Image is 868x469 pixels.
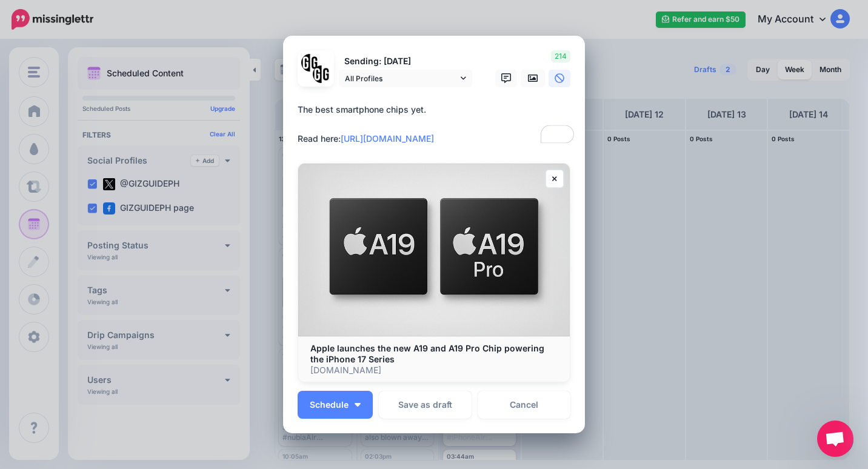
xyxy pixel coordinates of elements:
[310,365,558,376] p: [DOMAIN_NAME]
[379,391,472,419] button: Save as draft
[355,403,361,407] img: arrow-down-white.png
[313,65,330,83] img: JT5sWCfR-79925.png
[298,391,373,419] button: Schedule
[310,401,349,409] span: Schedule
[339,55,472,68] p: Sending: [DATE]
[310,343,544,364] b: Apple launches the new A19 and A19 Pro Chip powering the iPhone 17 Series
[298,102,576,146] div: The best smartphone chips yet. Read here:
[298,102,576,146] textarea: To enrich screen reader interactions, please activate Accessibility in Grammarly extension settings
[298,164,570,336] img: Apple launches the new A19 and A19 Pro Chip powering the iPhone 17 Series
[478,391,570,419] a: Cancel
[551,50,570,62] span: 214
[301,54,319,72] img: 353459792_649996473822713_4483302954317148903_n-bsa138318.png
[339,70,472,87] a: All Profiles
[345,72,458,85] span: All Profiles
